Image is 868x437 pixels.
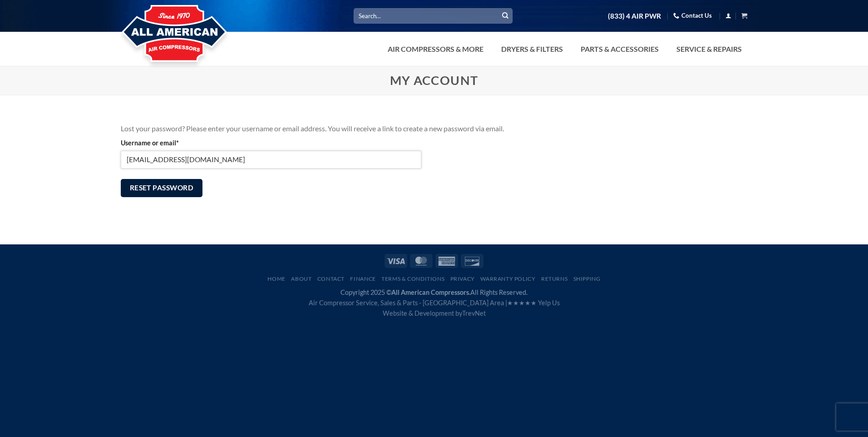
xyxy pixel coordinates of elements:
[608,8,661,24] a: (833) 4 AIR PWR
[267,275,285,282] a: Home
[725,10,731,21] a: Login
[121,138,421,148] label: Username or email
[541,275,567,282] a: Returns
[496,40,568,58] a: Dryers & Filters
[121,73,747,88] h1: My account
[671,40,747,58] a: Service & Repairs
[498,9,512,23] button: Submit
[507,299,560,307] a: ★★★★★ Yelp Us
[462,309,486,317] a: TrevNet
[391,288,470,296] strong: All American Compressors.
[450,275,475,282] a: Privacy
[350,275,375,282] a: Finance
[480,275,535,282] a: Warranty Policy
[673,9,712,23] a: Contact Us
[317,275,345,282] a: Contact
[382,40,489,58] a: Air Compressors & More
[291,275,311,282] a: About
[121,179,202,197] button: Reset password
[573,275,601,282] a: Shipping
[575,40,664,58] a: Parts & Accessories
[121,287,747,318] div: Copyright 2025 © All Rights Reserved.
[121,123,747,134] p: Lost your password? Please enter your username or email address. You will receive a link to creat...
[381,275,444,282] a: Terms & Conditions
[354,8,513,23] input: Search…
[309,299,560,317] span: Air Compressor Service, Sales & Parts - [GEOGRAPHIC_DATA] Area | Website & Development by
